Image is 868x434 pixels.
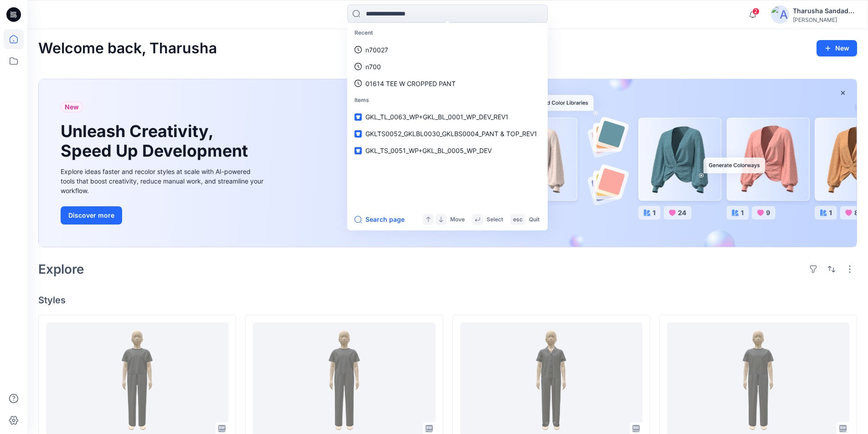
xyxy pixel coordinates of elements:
[450,215,465,225] p: Move
[793,16,857,23] div: [PERSON_NAME]
[38,295,857,306] h4: Styles
[349,41,546,58] a: n70027
[365,45,388,55] p: n70027
[61,122,252,161] h1: Unleash Creativity, Speed Up Development
[365,147,492,154] span: GKL_TS_0051_WP+GKL_BL_0005_WP_DEV
[793,5,857,16] div: Tharusha Sandadeepa
[61,206,266,225] a: Discover more
[65,102,79,112] span: New
[349,142,546,159] a: GKL_TS_0051_WP+GKL_BL_0005_WP_DEV
[38,262,84,276] h2: Explore
[513,215,523,225] p: esc
[38,40,217,57] h2: Welcome back, Tharusha
[529,215,539,225] p: Quit
[487,215,503,225] p: Select
[349,58,546,75] a: n700
[354,214,405,225] button: Search page
[365,79,456,88] p: 01614 TEE W CROPPED PANT
[349,25,546,41] p: Recent
[61,167,266,195] div: Explore ideas faster and recolor styles at scale with AI-powered tools that boost creativity, red...
[349,75,546,92] a: 01614 TEE W CROPPED PANT
[752,8,760,15] span: 2
[349,108,546,125] a: GKL_TL_0063_WP+GKL_BL_0001_WP_DEV_REV1
[365,62,381,71] p: n700
[349,92,546,109] p: Items
[365,113,508,121] span: GKL_TL_0063_WP+GKL_BL_0001_WP_DEV_REV1
[771,5,789,24] img: avatar
[817,40,857,56] button: New
[349,125,546,142] a: GKLTS0052_GKLBL0030_GKLBS0004_PANT & TOP_REV1
[365,130,537,138] span: GKLTS0052_GKLBL0030_GKLBS0004_PANT & TOP_REV1
[61,206,122,225] button: Discover more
